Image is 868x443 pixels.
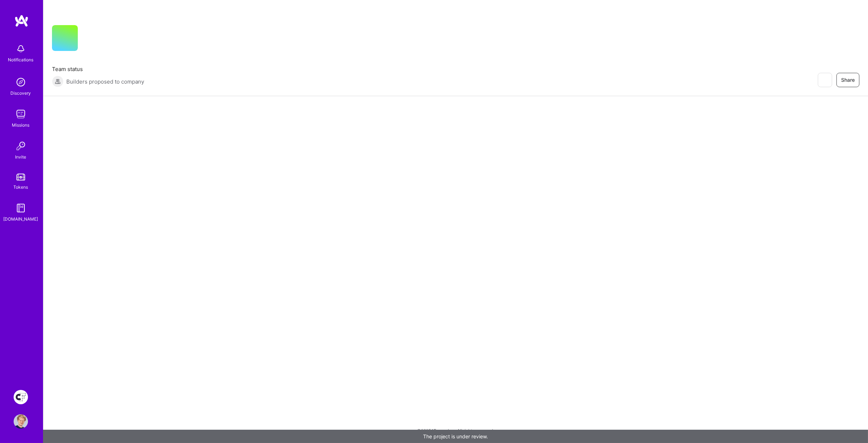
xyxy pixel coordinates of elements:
a: Creative Fabrica Project Team [12,390,30,404]
div: Missions [12,121,30,129]
span: Builders proposed to company [66,78,144,85]
i: icon EyeClosed [822,77,827,83]
span: Team status [52,65,144,73]
img: teamwork [14,107,28,121]
div: The project is under review. [43,430,868,443]
div: Discovery [11,89,31,97]
img: Invite [14,139,28,153]
img: Creative Fabrica Project Team [14,390,28,404]
img: Builders proposed to company [52,76,63,87]
img: discovery [14,75,28,89]
div: Invite [15,153,27,161]
img: guide book [14,201,28,215]
a: User Avatar [12,414,30,429]
button: Share [836,73,859,87]
div: [DOMAIN_NAME] [4,215,38,223]
div: Tokens [14,183,28,191]
img: logo [14,14,29,27]
div: Notifications [8,56,34,63]
img: tokens [16,174,25,180]
img: User Avatar [14,414,28,429]
span: Share [841,76,855,84]
img: bell [14,42,28,56]
i: icon CompanyGray [86,37,92,42]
